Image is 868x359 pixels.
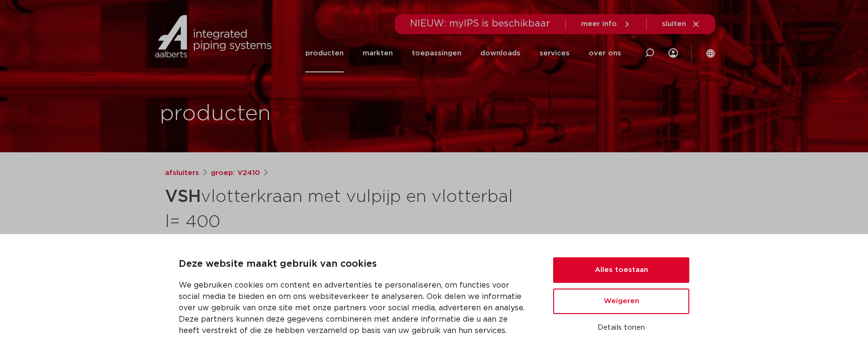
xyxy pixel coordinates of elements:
span: sluiten [662,20,686,27]
a: toepassingen [412,34,461,72]
strong: VSH [165,188,201,205]
a: markten [363,34,393,72]
a: services [539,34,570,72]
a: afsluiters [165,167,199,179]
button: Weigeren [553,289,689,314]
a: groep: V2410 [211,167,260,179]
nav: Menu [305,34,621,72]
button: Alles toestaan [553,257,689,283]
p: Deze website maakt gebruik van cookies [179,257,530,272]
h1: vlotterkraan met vulpijp en vlotterbal l= 400 [165,183,520,234]
h1: producten [160,99,271,129]
a: over ons [589,34,621,72]
a: producten [305,34,344,72]
p: We gebruiken cookies om content en advertenties te personaliseren, om functies voor social media ... [179,280,530,336]
span: NIEUW: myIPS is beschikbaar [410,19,550,28]
a: downloads [480,34,521,72]
div: my IPS [668,34,678,72]
a: sluiten [662,20,700,28]
span: meer info [581,20,617,27]
button: Details tonen [553,320,689,336]
a: meer info [581,20,631,28]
